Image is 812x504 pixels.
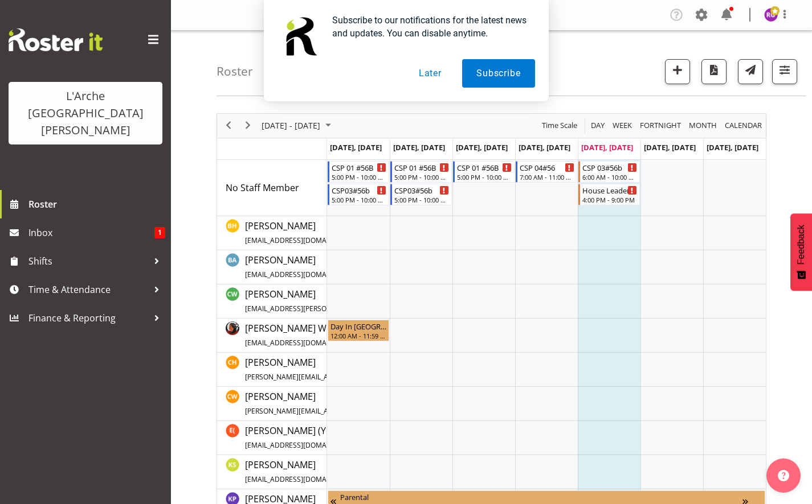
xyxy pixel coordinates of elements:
[639,118,682,133] span: Fortnight
[217,319,327,353] td: Cherri Waata Vale resource
[611,118,633,133] span: Week
[245,220,404,246] span: [PERSON_NAME]
[217,387,327,421] td: Cindy Walters resource
[520,172,574,181] div: 7:00 AM - 11:00 AM
[462,59,534,88] button: Subscribe
[245,254,404,280] span: [PERSON_NAME]
[707,142,758,152] span: [DATE], [DATE]
[332,172,386,181] div: 5:00 PM - 10:00 PM
[217,284,327,319] td: Caitlin Wood resource
[638,118,683,133] button: Fortnight
[723,118,764,133] button: Month
[245,424,404,451] a: [PERSON_NAME] (Yuqi) Pu[EMAIL_ADDRESS][DOMAIN_NAME]
[332,195,386,204] div: 5:00 PM - 10:00 PM
[221,118,236,133] button: Previous
[778,470,789,481] img: help-xxl-2.png
[245,474,358,484] span: [EMAIL_ADDRESS][DOMAIN_NAME]
[28,224,154,241] span: Inbox
[330,331,386,340] div: 12:00 AM - 11:59 PM
[332,184,386,196] div: CSP03#56b
[457,172,512,181] div: 5:00 PM - 10:00 PM
[456,142,508,152] span: [DATE], [DATE]
[245,356,511,383] a: [PERSON_NAME][PERSON_NAME][EMAIL_ADDRESS][DOMAIN_NAME][PERSON_NAME]
[226,181,299,194] span: No Staff Member
[219,114,238,138] div: previous period
[260,118,336,133] button: September 2025
[328,320,389,341] div: Cherri Waata Vale"s event - Day In Lieu Begin From Monday, September 15, 2025 at 12:00:00 AM GMT+...
[245,270,358,279] span: [EMAIL_ADDRESS][DOMAIN_NAME]
[217,160,327,216] td: No Staff Member resource
[245,440,358,450] span: [EMAIL_ADDRESS][DOMAIN_NAME]
[457,162,512,173] div: CSP 01 #56B
[245,287,462,315] a: [PERSON_NAME][EMAIL_ADDRESS][PERSON_NAME][DOMAIN_NAME]
[330,142,382,152] span: [DATE], [DATE]
[644,142,696,152] span: [DATE], [DATE]
[278,14,323,59] img: notification icon
[28,196,165,213] span: Roster
[332,162,386,173] div: CSP 01 #56B
[688,118,718,133] span: Month
[582,184,637,196] div: House Leader 01#56b
[340,491,742,502] div: Parental
[245,236,358,245] span: [EMAIL_ADDRESS][DOMAIN_NAME]
[245,458,404,485] a: [PERSON_NAME][EMAIL_ADDRESS][DOMAIN_NAME]
[226,181,299,195] a: No Staff Member
[578,161,640,183] div: No Staff Member"s event - CSP 03#56b Begin From Friday, September 19, 2025 at 6:00:00 AM GMT+12:0...
[582,172,637,181] div: 6:00 AM - 10:00 AM
[245,304,412,313] span: [EMAIL_ADDRESS][PERSON_NAME][DOMAIN_NAME]
[245,372,466,382] span: [PERSON_NAME][EMAIL_ADDRESS][DOMAIN_NAME][PERSON_NAME]
[394,184,449,196] div: CSP03#56b
[245,356,511,382] span: [PERSON_NAME]
[245,288,462,314] span: [PERSON_NAME]
[393,142,445,152] span: [DATE], [DATE]
[245,458,404,485] span: [PERSON_NAME]
[578,184,640,205] div: No Staff Member"s event - House Leader 01#56b Begin From Friday, September 19, 2025 at 4:00:00 PM...
[245,322,404,348] span: [PERSON_NAME] Waata Vale
[581,142,633,152] span: [DATE], [DATE]
[217,455,327,489] td: Kalpana Sapkota resource
[245,338,358,348] span: [EMAIL_ADDRESS][DOMAIN_NAME]
[260,118,321,133] span: [DATE] - [DATE]
[323,14,535,40] div: Subscribe to our notifications for the latest news and updates. You can disable anytime.
[687,118,719,133] button: Timeline Month
[394,172,449,181] div: 5:00 PM - 10:00 PM
[520,162,574,173] div: CSP 04#56
[589,118,607,133] button: Timeline Day
[28,253,148,270] span: Shifts
[519,142,570,152] span: [DATE], [DATE]
[540,118,580,133] button: Time Scale
[328,161,389,183] div: No Staff Member"s event - CSP 01 #56B Begin From Monday, September 15, 2025 at 5:00:00 PM GMT+12:...
[245,390,458,417] a: [PERSON_NAME][PERSON_NAME][EMAIL_ADDRESS][DOMAIN_NAME]
[724,118,763,133] span: calendar
[330,320,386,332] div: Day In [GEOGRAPHIC_DATA]
[790,213,812,291] button: Feedback - Show survey
[582,162,637,173] div: CSP 03#56b
[390,161,452,183] div: No Staff Member"s event - CSP 01 #56B Begin From Tuesday, September 16, 2025 at 5:00:00 PM GMT+12...
[582,195,637,204] div: 4:00 PM - 9:00 PM
[405,59,456,88] button: Later
[258,114,338,138] div: September 15 - 21, 2025
[245,406,412,416] span: [PERSON_NAME][EMAIL_ADDRESS][DOMAIN_NAME]
[217,421,327,455] td: Estelle (Yuqi) Pu resource
[238,114,258,138] div: next period
[611,118,634,133] button: Timeline Week
[28,309,148,327] span: Finance & Reporting
[541,118,578,133] span: Time Scale
[245,321,404,349] a: [PERSON_NAME] Waata Vale[EMAIL_ADDRESS][DOMAIN_NAME]
[217,250,327,284] td: Bibi Ali resource
[245,424,404,451] span: [PERSON_NAME] (Yuqi) Pu
[390,184,452,205] div: No Staff Member"s event - CSP03#56b Begin From Tuesday, September 16, 2025 at 5:00:00 PM GMT+12:0...
[394,195,449,204] div: 5:00 PM - 10:00 PM
[796,225,806,265] span: Feedback
[217,353,327,387] td: Christopher Hill resource
[394,162,449,173] div: CSP 01 #56B
[453,161,515,183] div: No Staff Member"s event - CSP 01 #56B Begin From Wednesday, September 17, 2025 at 5:00:00 PM GMT+...
[28,281,148,298] span: Time & Attendance
[245,219,404,246] a: [PERSON_NAME][EMAIL_ADDRESS][DOMAIN_NAME]
[154,227,165,238] span: 1
[245,390,458,416] span: [PERSON_NAME]
[240,118,256,133] button: Next
[590,118,606,133] span: Day
[217,216,327,250] td: Ben Hammond resource
[20,88,151,139] div: L'Arche [GEOGRAPHIC_DATA][PERSON_NAME]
